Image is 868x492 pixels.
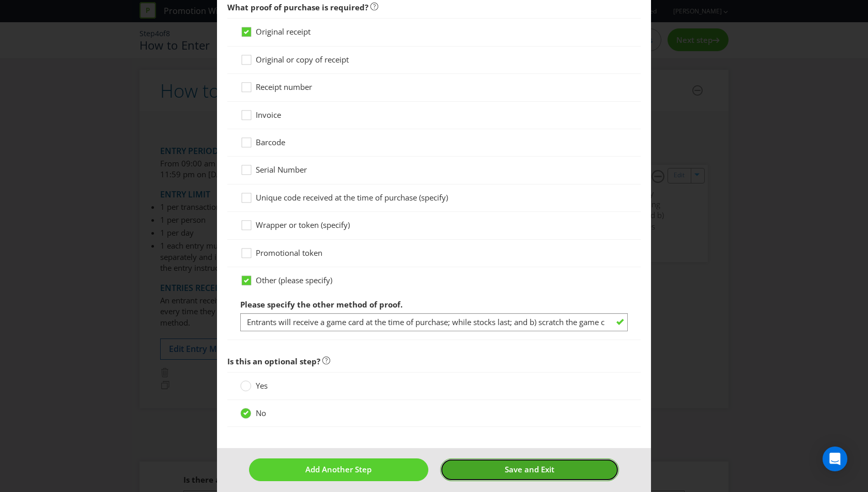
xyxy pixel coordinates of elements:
[227,356,320,366] span: Is this an optional step?
[505,464,554,474] span: Save and Exit
[256,54,349,65] span: Original or copy of receipt
[256,110,281,120] span: Invoice
[227,2,368,12] span: What proof of purchase is required?
[240,313,628,331] input: Other proof
[256,220,350,230] span: Wrapper or token (specify)
[823,447,847,471] div: Open Intercom Messenger
[256,82,312,92] span: Receipt number
[256,137,285,147] span: Barcode
[240,299,402,310] span: Please specify the other method of proof.
[256,380,268,391] span: Yes
[256,164,307,175] span: Serial Number
[440,458,619,481] button: Save and Exit
[256,275,332,285] span: Other (please specify)
[256,26,311,37] span: Original receipt
[256,408,266,418] span: No
[305,464,371,474] span: Add Another Step
[249,458,428,481] button: Add Another Step
[256,192,448,203] span: Unique code received at the time of purchase (specify)
[256,248,322,258] span: Promotional token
